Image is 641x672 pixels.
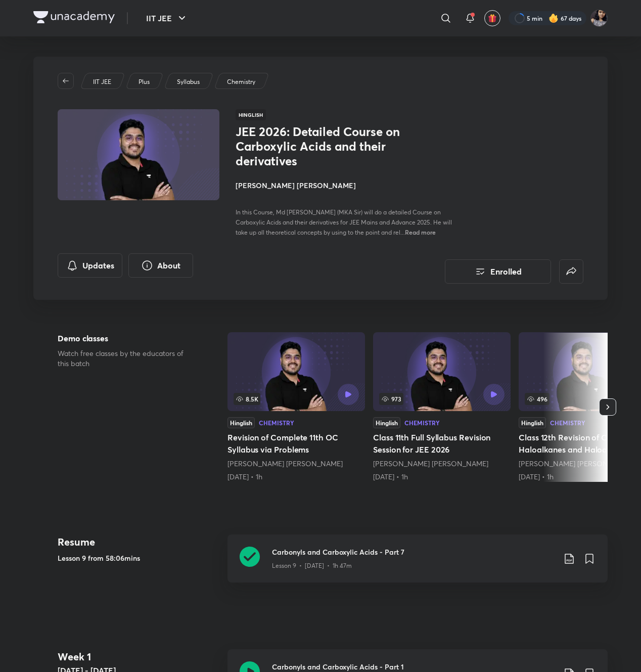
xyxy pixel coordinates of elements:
a: [PERSON_NAME] [PERSON_NAME] [519,459,634,468]
span: Hinglish [236,109,266,120]
button: About [128,253,193,278]
button: false [559,259,583,284]
h4: [PERSON_NAME] [PERSON_NAME] [236,180,462,191]
h3: Carbonyls and Carboxylic Acids - Part 1 [272,661,555,672]
div: Chemistry [259,420,294,426]
a: Company Logo [33,11,115,26]
h5: Lesson 9 from 58:06mins [58,553,219,563]
img: Thumbnail [56,108,221,201]
div: Hinglish [519,417,546,428]
h5: Revision of Complete 11th OC Syllabus via Problems [227,431,365,456]
a: Plus [137,77,152,86]
div: Hinglish [373,417,400,428]
a: [PERSON_NAME] [PERSON_NAME] [227,459,343,468]
h4: Week 1 [58,649,219,664]
span: In this Course, Md [PERSON_NAME] (MKA Sir) will do a detailed Course on Carboxylic Acids and thei... [236,208,452,236]
a: Syllabus [175,77,202,86]
p: Lesson 9 • [DATE] • 1h 47m [272,561,352,570]
img: Rakhi Sharma [590,10,608,27]
h1: JEE 2026: Detailed Course on Carboxylic Acids and their derivatives [236,124,401,168]
a: 973HinglishChemistryClass 11th Full Syllabus Revision Session for JEE 2026[PERSON_NAME] [PERSON_N... [373,332,511,482]
p: Plus [139,77,150,86]
div: 4th Jun • 1h [373,472,511,482]
p: IIT JEE [93,77,111,86]
button: Updates [58,253,122,278]
p: Chemistry [227,77,255,86]
p: Syllabus [177,77,200,86]
div: Hinglish [227,417,255,428]
h5: Class 11th Full Syllabus Revision Session for JEE 2026 [373,431,511,456]
a: Carbonyls and Carboxylic Acids - Part 7Lesson 9 • [DATE] • 1h 47m [227,534,608,595]
span: 8.5K [234,393,260,405]
button: avatar [484,10,500,26]
div: Chemistry [404,420,440,426]
span: 496 [525,393,550,405]
p: Watch free classes by the educators of this batch [58,348,195,369]
img: streak [548,13,559,23]
a: Revision of Complete 11th OC Syllabus via Problems [227,332,365,482]
h5: Demo classes [58,332,195,344]
button: Enrolled [445,259,551,284]
h3: Carbonyls and Carboxylic Acids - Part 7 [272,547,555,557]
a: IIT JEE [91,77,113,86]
div: Mohammad Kashif Alam [227,459,365,469]
div: 27th Apr • 1h [227,472,365,482]
div: Mohammad Kashif Alam [373,459,511,469]
button: IIT JEE [140,8,194,28]
a: [PERSON_NAME] [PERSON_NAME] [373,459,488,468]
img: avatar [488,14,497,23]
a: Chemistry [225,77,257,86]
span: Read more [405,228,436,236]
a: Class 11th Full Syllabus Revision Session for JEE 2026 [373,332,511,482]
a: 8.5KHinglishChemistryRevision of Complete 11th OC Syllabus via Problems[PERSON_NAME] [PERSON_NAME... [227,332,365,482]
span: 973 [379,393,403,405]
img: Company Logo [33,11,115,23]
h4: Resume [58,534,219,550]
